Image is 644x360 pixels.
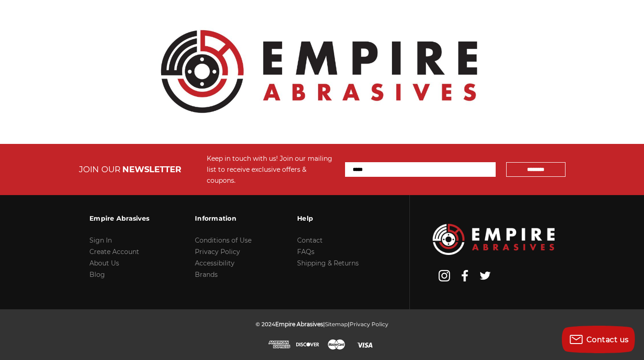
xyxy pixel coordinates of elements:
[195,248,240,256] a: Privacy Policy
[562,326,635,353] button: Contact us
[195,270,218,279] a: Brands
[136,9,503,134] img: Empire Abrasives Official Logo - Premium Quality Abrasives Supplier
[207,153,336,186] div: Keep in touch with us! Join our mailing list to receive exclusive offers & coupons.
[256,318,388,330] p: © 2024 | |
[297,236,323,244] a: Contact
[325,321,348,328] a: Sitemap
[297,259,359,267] a: Shipping & Returns
[79,164,120,175] span: JOIN OUR
[350,321,388,328] a: Privacy Policy
[275,321,323,328] span: Empire Abrasives
[195,236,251,244] a: Conditions of Use
[297,248,314,256] a: FAQs
[89,270,105,279] a: Blog
[195,259,235,267] a: Accessibility
[297,209,359,228] h3: Help
[89,259,119,267] a: About Us
[586,335,629,344] span: Contact us
[89,248,139,256] a: Create Account
[122,164,181,175] span: NEWSLETTER
[89,209,149,228] h3: Empire Abrasives
[195,209,251,228] h3: Information
[89,236,112,244] a: Sign In
[433,224,555,255] img: Empire Abrasives Logo Image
